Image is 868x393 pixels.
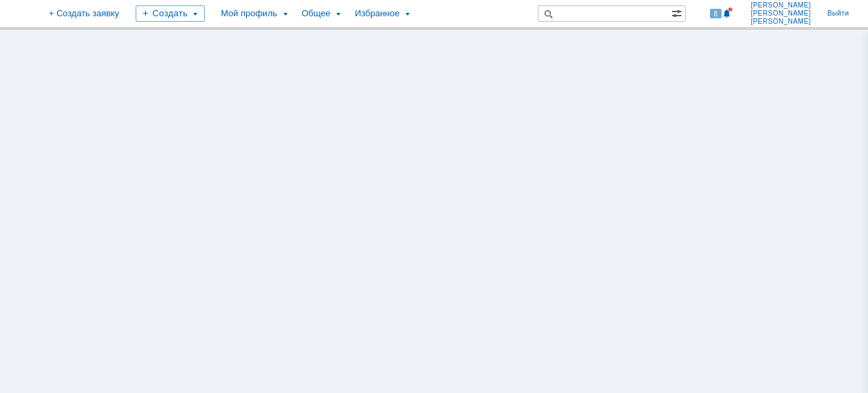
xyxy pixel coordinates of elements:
[751,18,811,26] span: [PERSON_NAME]
[146,5,216,22] div: Создать
[16,8,27,19] img: logo
[751,9,811,18] span: [PERSON_NAME]
[16,8,27,19] a: Перейти на домашнюю страницу
[710,9,722,18] span: 8
[671,6,685,19] span: Расширенный поиск
[751,1,811,9] span: [PERSON_NAME]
